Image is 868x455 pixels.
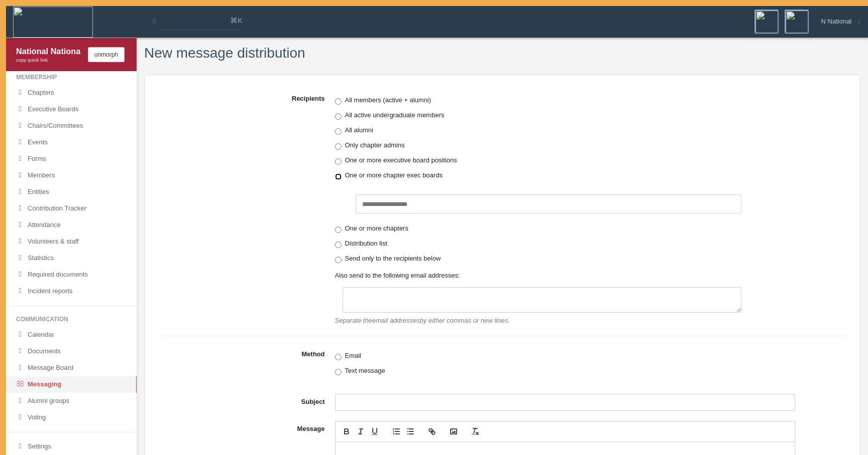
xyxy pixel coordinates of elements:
[815,10,860,27] div: N National
[6,70,137,85] li: Membership
[6,267,137,283] a: Required documents
[6,167,137,184] a: Members
[6,118,137,134] a: Chairs/Committees
[157,90,330,325] label: Recipients
[335,316,749,326] em: Separate the email addresses by either commas or new lines.
[6,85,137,101] a: Chapters
[335,140,749,150] label: Only chapter admins
[335,226,342,233] input: One or more chapters
[6,343,137,360] a: Documents
[335,173,342,180] input: One or more chapter exec boards
[157,394,330,411] label: Subject
[335,257,342,263] input: Send only to the recipients below
[335,143,342,150] input: Only chapter admins
[6,409,137,426] a: Voting
[335,98,342,105] input: All members (active + alumni)
[6,151,137,167] a: Forms
[6,134,137,151] a: Events
[335,155,749,165] label: One or more executive board positions
[6,360,137,376] a: Message Board
[6,376,137,393] a: Messaging
[144,46,305,61] h3: New message distribution
[335,366,749,376] label: Text message
[335,158,342,165] input: One or more executive board positions
[335,254,749,264] label: Send only to the recipients below
[335,110,749,120] label: All active undergraduate members
[335,223,749,234] label: One or more chapters
[335,351,749,361] label: Email
[6,327,137,343] a: Calendar
[335,125,749,135] label: All alumni
[6,283,137,300] a: Incident reports
[335,128,342,135] input: All alumni
[16,46,80,57] div: National National
[88,47,125,62] button: unmorph
[335,95,749,105] label: All members (active + alumni)
[335,170,749,180] label: One or more chapter exec boards
[6,250,137,267] a: Statistics
[6,312,137,327] li: Communication
[230,16,243,26] span: ⌘K
[335,271,749,281] span: Also send to the following email addresses:
[6,184,137,200] a: Entities
[16,57,80,64] div: copy quick link
[6,393,137,409] a: Alumni groups
[335,239,749,249] label: Distribution list
[6,234,137,250] a: Volunteers & staff
[335,242,342,248] input: Distribution list
[335,369,342,375] input: Text message
[821,17,852,27] span: N National
[6,217,137,234] a: Attendance
[157,346,330,384] label: Method
[335,354,342,360] input: Email
[6,200,137,217] a: Contribution Tracker
[6,438,137,455] a: Settings
[335,113,342,120] input: All active undergraduate members
[6,101,137,118] a: Executive Boards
